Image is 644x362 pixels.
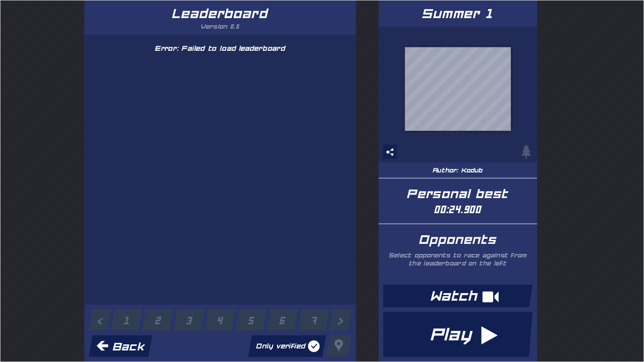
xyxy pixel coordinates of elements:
button: Back [88,335,151,356]
button: > [329,309,351,330]
button: Play [382,311,532,356]
button: 1 [111,309,142,330]
button: 7 [297,309,329,330]
button: < [88,309,110,330]
button: 6 [266,309,297,330]
button: Watch [382,284,532,307]
button: 2 [142,309,173,330]
p: Error: Failed to load leaderboard [84,43,355,52]
button: 4 [204,309,235,330]
button: Only verified [248,335,326,356]
button: 3 [173,309,204,330]
button: 5 [235,309,266,330]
